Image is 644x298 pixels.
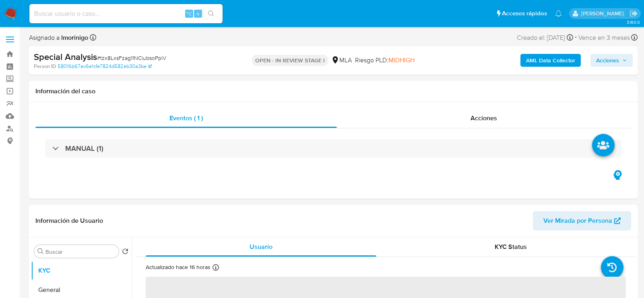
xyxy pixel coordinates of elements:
span: Accesos rápidos [502,9,547,18]
b: lmorinigo [60,33,88,42]
div: MANUAL (1) [45,139,621,158]
div: MLA [331,56,352,65]
span: Ver Mirada por Persona [543,211,612,230]
span: KYC Status [495,242,527,251]
a: 58016b67ec6e1cfe7824d582eb30a3be [58,63,152,70]
p: Actualizado hace 16 horas [146,263,211,271]
span: Vence en 3 meses [578,33,630,42]
button: Ver Mirada por Persona [533,211,631,230]
span: Eventos ( 1 ) [169,113,203,123]
span: # tzx8LxsFzag11NCiubsoPpiV [97,54,166,62]
b: AML Data Collector [526,54,575,67]
div: Creado el: [DATE] [517,32,573,43]
button: KYC [31,261,132,280]
button: AML Data Collector [520,54,581,67]
span: Usuario [250,242,272,251]
span: ⌥ [186,10,192,17]
span: MIDHIGH [388,55,415,65]
span: Riesgo PLD: [355,56,415,65]
a: Notificaciones [555,10,562,17]
button: Buscar [37,248,44,255]
a: Salir [630,9,638,18]
h1: Información del caso [35,87,631,95]
span: - [575,32,577,43]
span: Acciones [471,113,497,123]
input: Buscar usuario o caso... [29,8,223,19]
span: Acciones [596,54,619,67]
button: Acciones [590,54,633,67]
span: Asignado a [29,33,88,42]
b: Special Analysis [34,50,97,63]
input: Buscar [45,248,116,255]
b: Person ID [34,63,56,70]
h3: MANUAL (1) [65,144,103,153]
p: OPEN - IN REVIEW STAGE I [252,55,328,66]
h1: Información de Usuario [35,217,103,225]
span: s [197,10,199,17]
button: Volver al orden por defecto [122,248,128,257]
p: lourdes.morinigo@mercadolibre.com [581,10,627,17]
button: search-icon [203,8,219,19]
